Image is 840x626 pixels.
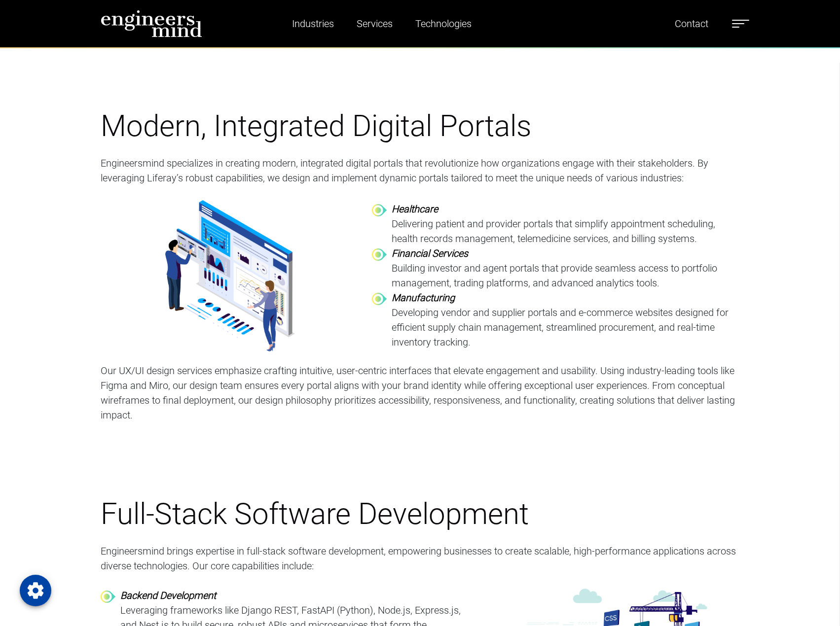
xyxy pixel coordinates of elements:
a: Technologies [411,12,475,35]
a: Industries [288,12,338,35]
p: Our UX/UI design services emphasize crafting intuitive, user-centric interfaces that elevate enga... [101,363,740,422]
img: bullet-point [372,248,387,261]
a: Services [353,12,397,35]
span: Full-Stack Software Development [101,496,529,531]
img: Resilient_solutions [165,200,295,351]
strong: Backend Development [120,590,216,601]
p: Engineersmind brings expertise in full-stack software development, empowering businesses to creat... [101,544,740,573]
span: Modern, Integrated Digital Portals [101,108,531,143]
img: bullet-point [372,293,387,305]
img: bullet-point [372,204,387,216]
strong: Manufacturing [392,292,455,304]
strong: Financial Services [392,247,468,259]
p: Delivering patient and provider portals that simplify appointment scheduling, health records mana... [392,216,740,246]
a: Contact [671,12,712,35]
img: logo [101,10,202,37]
strong: Healthcare [392,203,438,215]
p: Developing vendor and supplier portals and e-commerce websites designed for efficient supply chai... [392,305,740,349]
p: Building investor and agent portals that provide seamless access to portfolio management, trading... [392,261,740,290]
img: bullet-point [101,591,115,603]
p: Engineersmind specializes in creating modern, integrated digital portals that revolutionize how o... [101,156,740,185]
